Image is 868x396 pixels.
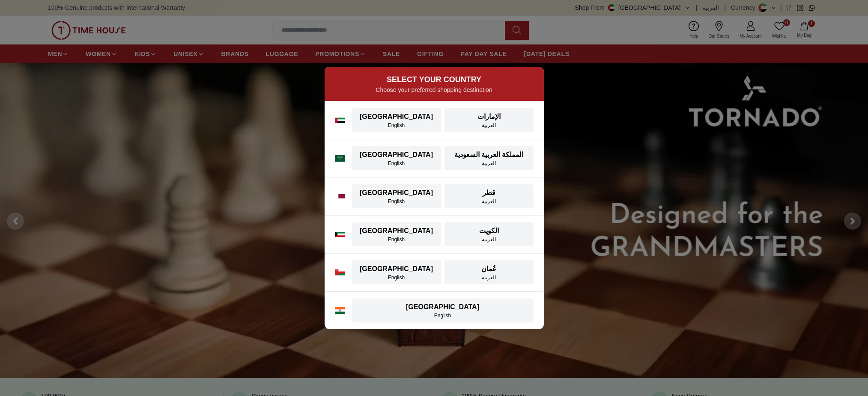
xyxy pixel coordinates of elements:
[335,232,345,237] img: Kuwait flag
[335,118,345,123] img: UAE flag
[357,188,436,198] div: [GEOGRAPHIC_DATA]
[357,112,436,122] div: [GEOGRAPHIC_DATA]
[335,307,345,314] img: India flag
[450,274,528,281] div: العربية
[444,108,534,132] button: الإماراتالعربية
[335,155,345,162] img: Saudi Arabia flag
[352,298,534,322] button: [GEOGRAPHIC_DATA]English
[352,108,441,132] button: [GEOGRAPHIC_DATA]English
[357,302,528,312] div: [GEOGRAPHIC_DATA]
[357,236,436,243] div: English
[450,226,528,236] div: الكويت
[357,312,528,319] div: English
[450,236,528,243] div: العربية
[335,74,534,86] h2: SELECT YOUR COUNTRY
[335,194,345,198] img: Qatar flag
[444,222,534,246] button: الكويتالعربية
[444,184,534,208] button: قطرالعربية
[352,260,441,284] button: [GEOGRAPHIC_DATA]English
[352,146,441,170] button: [GEOGRAPHIC_DATA]English
[357,122,436,129] div: English
[357,274,436,281] div: English
[450,112,528,122] div: الإمارات
[450,188,528,198] div: قطر
[352,222,441,246] button: [GEOGRAPHIC_DATA]English
[335,269,345,275] img: Oman flag
[450,122,528,129] div: العربية
[357,226,436,236] div: [GEOGRAPHIC_DATA]
[357,198,436,205] div: English
[357,150,436,160] div: [GEOGRAPHIC_DATA]
[450,264,528,274] div: عُمان
[357,160,436,167] div: English
[444,260,534,284] button: عُمانالعربية
[335,86,534,94] p: Choose your preferred shopping destination
[357,264,436,274] div: [GEOGRAPHIC_DATA]
[444,146,534,170] button: المملكة العربية السعوديةالعربية
[352,184,441,208] button: [GEOGRAPHIC_DATA]English
[450,198,528,205] div: العربية
[450,160,528,167] div: العربية
[450,150,528,160] div: المملكة العربية السعودية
